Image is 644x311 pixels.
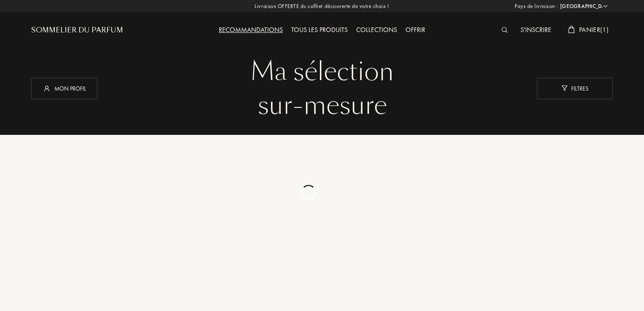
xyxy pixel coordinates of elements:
[537,78,613,99] div: Filtres
[38,88,606,122] div: sur-mesure
[516,25,555,34] a: S'inscrire
[31,25,123,35] a: Sommelier du Parfum
[215,25,287,36] div: Recommandations
[561,86,568,91] img: new_filter_w.svg
[31,78,97,99] div: Mon profil
[287,25,352,36] div: Tous les produits
[287,25,352,34] a: Tous les produits
[43,84,51,92] img: profil_icn_w.svg
[502,27,508,33] img: search_icn_white.svg
[215,25,287,34] a: Recommandations
[516,25,555,36] div: S'inscrire
[515,2,558,11] span: Pays de livraison :
[352,25,401,34] a: Collections
[579,25,609,34] span: Panier ( 1 )
[401,25,429,36] div: Offrir
[401,25,429,34] a: Offrir
[38,55,606,88] div: Ma sélection
[568,26,575,33] img: cart_white.svg
[352,25,401,36] div: Collections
